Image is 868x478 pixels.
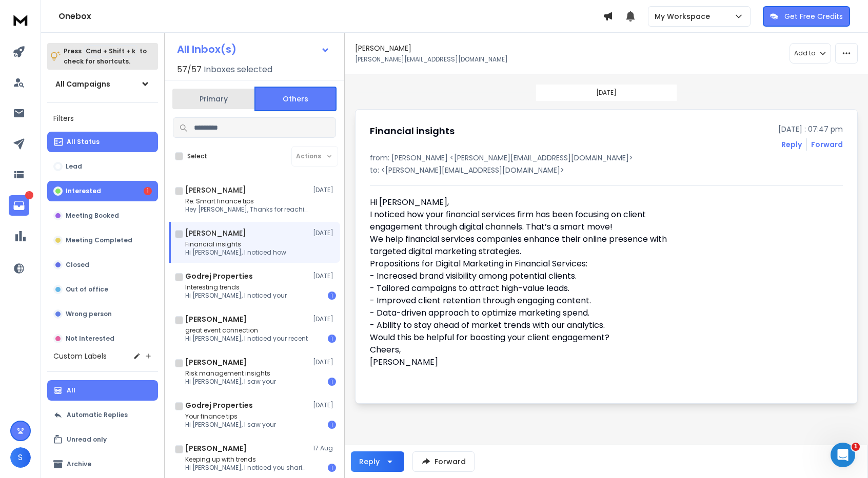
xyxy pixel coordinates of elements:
[144,187,152,195] div: 1
[185,369,276,378] p: Risk management insights
[328,292,336,300] div: 1
[47,132,158,152] button: All Status
[254,87,337,111] button: Others
[64,46,147,67] p: Press to check for shortcuts.
[370,153,843,163] p: from: [PERSON_NAME] <[PERSON_NAME][EMAIL_ADDRESS][DOMAIN_NAME]>
[359,456,380,467] div: Reply
[185,464,308,472] p: Hi [PERSON_NAME], I noticed you sharing
[47,405,158,425] button: Automatic Replies
[169,39,338,59] button: All Inbox(s)
[47,328,158,349] button: Not Interested
[370,196,678,389] div: Hi [PERSON_NAME], I noticed how your financial services firm has been focusing on client engageme...
[47,255,158,275] button: Closed
[10,447,31,468] button: S
[47,74,158,94] button: All Campaigns
[313,315,336,323] p: [DATE]
[313,272,336,280] p: [DATE]
[328,421,336,429] div: 1
[351,451,404,472] button: Reply
[10,10,31,29] img: logo
[185,412,276,421] p: Your finance tips
[185,205,308,214] p: Hey [PERSON_NAME], Thanks for reaching
[655,11,714,22] p: My Workspace
[47,429,158,450] button: Unread only
[185,357,247,367] h1: [PERSON_NAME]
[66,310,112,318] p: Wrong person
[328,464,336,472] div: 1
[185,335,308,343] p: Hi [PERSON_NAME], I noticed your recent
[185,283,287,292] p: Interesting trends
[794,49,815,57] p: Add to
[47,279,158,300] button: Out of office
[185,455,308,464] p: Keeping up with trends
[328,378,336,386] div: 1
[313,444,336,452] p: 17 Aug
[66,187,101,195] p: Interested
[67,411,128,419] p: Automatic Replies
[66,212,119,220] p: Meeting Booked
[313,401,336,409] p: [DATE]
[831,443,855,467] iframe: Intercom live chat
[177,64,202,76] span: 57 / 57
[355,43,411,53] h1: [PERSON_NAME]
[852,443,860,451] span: 1
[370,124,455,138] h1: Financial insights
[66,236,132,244] p: Meeting Completed
[47,230,158,251] button: Meeting Completed
[313,186,336,194] p: [DATE]
[370,165,843,175] p: to: <[PERSON_NAME][EMAIL_ADDRESS][DOMAIN_NAME]>
[67,435,107,444] p: Unread only
[185,421,276,429] p: Hi [PERSON_NAME], I saw your
[328,335,336,343] div: 1
[355,55,508,64] p: [PERSON_NAME][EMAIL_ADDRESS][DOMAIN_NAME]
[47,380,158,401] button: All
[9,195,29,216] a: 1
[67,138,100,146] p: All Status
[47,111,158,126] h3: Filters
[811,139,843,150] div: Forward
[185,326,308,335] p: great event connection
[781,139,802,150] button: Reply
[185,378,276,386] p: Hi [PERSON_NAME], I saw your
[185,443,247,453] h1: [PERSON_NAME]
[185,228,246,238] h1: [PERSON_NAME]
[412,451,475,472] button: Forward
[67,386,75,394] p: All
[185,185,246,195] h1: [PERSON_NAME]
[66,162,82,171] p: Lead
[66,285,108,294] p: Out of office
[84,45,137,57] span: Cmd + Shift + k
[66,261,89,269] p: Closed
[53,351,107,361] h3: Custom Labels
[185,314,247,324] h1: [PERSON_NAME]
[55,79,110,89] h1: All Campaigns
[185,400,253,410] h1: Godrej Properties
[185,292,287,300] p: Hi [PERSON_NAME], I noticed your
[185,271,253,281] h1: Godrej Properties
[66,335,114,343] p: Not Interested
[185,248,286,257] p: Hi [PERSON_NAME], I noticed how
[596,89,617,97] p: [DATE]
[47,304,158,324] button: Wrong person
[58,10,603,23] h1: Onebox
[204,64,272,76] h3: Inboxes selected
[25,191,33,199] p: 1
[313,358,336,366] p: [DATE]
[47,181,158,201] button: Interested1
[185,240,286,248] p: Financial insights
[47,205,158,226] button: Meeting Booked
[187,152,207,160] label: Select
[313,229,336,237] p: [DATE]
[778,124,843,134] p: [DATE] : 07:47 pm
[763,6,850,27] button: Get Free Credits
[177,44,236,54] h1: All Inbox(s)
[784,11,843,22] p: Get Free Credits
[185,197,308,205] p: Re: Smart finance tips
[47,156,158,177] button: Lead
[47,454,158,474] button: Archive
[67,460,91,468] p: Archive
[172,88,254,110] button: Primary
